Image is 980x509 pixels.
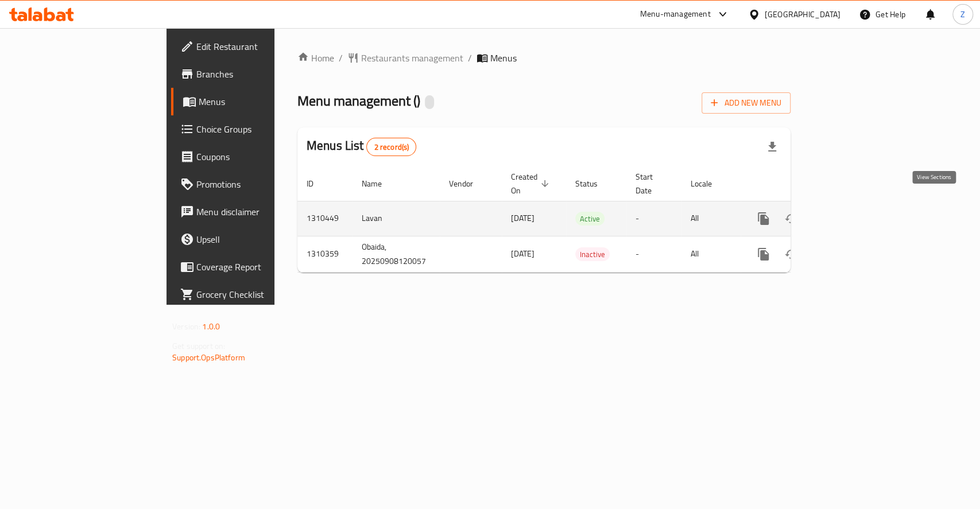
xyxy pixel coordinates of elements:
[681,201,741,236] td: All
[511,246,534,261] span: [DATE]
[960,8,965,21] span: Z
[307,137,416,156] h2: Menus List
[307,177,328,191] span: ID
[626,201,681,236] td: -
[353,201,440,236] td: Lavan
[702,92,791,114] button: Add New Menu
[353,236,440,272] td: Obaida, 20250908120057
[171,33,330,60] a: Edit Restaurant
[297,166,869,273] table: enhanced table
[196,40,321,53] span: Edit Restaurant
[171,281,330,308] a: Grocery Checklist
[511,211,534,226] span: [DATE]
[691,177,727,191] span: Locale
[196,205,321,219] span: Menu disclaimer
[511,170,552,197] span: Created On
[636,170,668,197] span: Start Date
[758,133,786,161] div: Export file
[171,143,330,170] a: Coupons
[171,226,330,253] a: Upsell
[196,232,321,246] span: Upsell
[196,122,321,136] span: Choice Groups
[362,177,397,191] span: Name
[777,205,805,232] button: Change Status
[171,198,330,226] a: Menu disclaimer
[449,177,488,191] span: Vendor
[626,236,681,272] td: -
[196,67,321,81] span: Branches
[468,51,472,65] li: /
[490,51,517,65] span: Menus
[361,51,463,65] span: Restaurants management
[171,88,330,115] a: Menus
[171,115,330,143] a: Choice Groups
[297,88,420,114] span: Menu management ( )
[711,96,781,110] span: Add New Menu
[347,51,463,65] a: Restaurants management
[640,7,711,21] div: Menu-management
[172,350,245,365] a: Support.OpsPlatform
[172,339,225,353] span: Get support on:
[196,287,321,301] span: Grocery Checklist
[202,319,220,334] span: 1.0.0
[366,138,416,156] div: Total records count
[575,248,610,261] span: Inactive
[575,212,605,226] div: Active
[750,205,777,232] button: more
[196,177,321,191] span: Promotions
[171,253,330,281] a: Coverage Report
[297,51,791,65] nav: breadcrumb
[196,260,321,274] span: Coverage Report
[750,240,777,268] button: more
[199,95,321,108] span: Menus
[575,177,613,191] span: Status
[765,8,840,21] div: [GEOGRAPHIC_DATA]
[777,240,805,268] button: Change Status
[171,170,330,198] a: Promotions
[681,236,741,272] td: All
[172,319,200,334] span: Version:
[741,166,869,201] th: Actions
[339,51,343,65] li: /
[575,212,605,226] span: Active
[171,60,330,88] a: Branches
[367,142,416,153] span: 2 record(s)
[196,150,321,164] span: Coupons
